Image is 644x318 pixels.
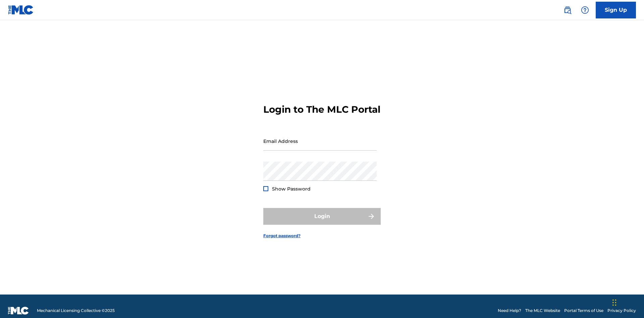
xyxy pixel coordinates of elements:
[596,2,636,18] a: Sign Up
[263,104,380,115] h3: Login to The MLC Portal
[581,6,589,14] img: help
[498,308,521,314] a: Need Help?
[612,293,616,313] div: Drag
[563,6,572,14] img: search
[561,3,574,17] a: Public Search
[607,308,636,314] a: Privacy Policy
[8,5,34,15] img: MLC Logo
[564,308,603,314] a: Portal Terms of Use
[8,307,29,315] img: logo
[578,3,592,17] div: Help
[37,308,115,314] span: Mechanical Licensing Collective © 2025
[272,186,311,192] span: Show Password
[610,286,644,318] iframe: Chat Widget
[525,308,560,314] a: The MLC Website
[263,233,301,239] a: Forgot password?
